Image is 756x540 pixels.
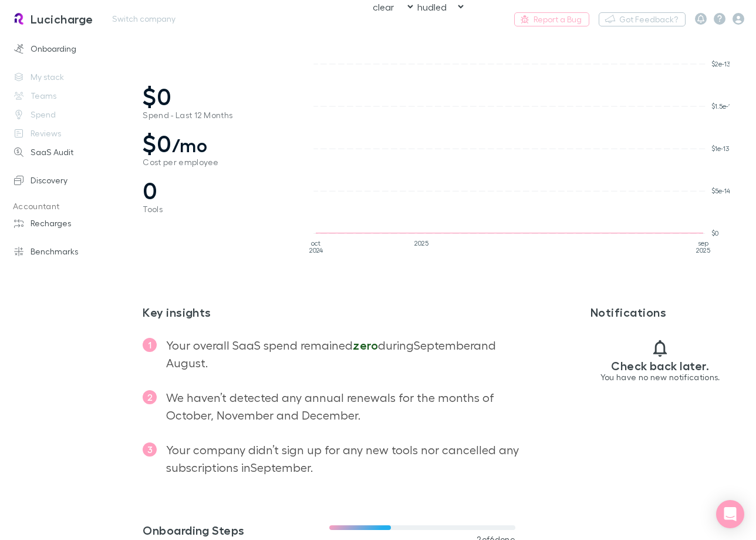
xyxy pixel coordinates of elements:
tspan: $1e-13K [711,145,734,152]
span: Tools [143,204,289,214]
tspan: 2025 [414,239,428,247]
h3: Lucicharge [31,12,93,26]
span: 2 [143,390,157,404]
span: zero [353,338,378,352]
a: Discovery [2,171,149,190]
span: $0 [143,82,289,110]
p: You have no new notifications. [600,373,720,382]
tspan: $5e-14K [711,187,735,194]
a: Recharges [2,214,149,233]
p: Accountant [2,199,149,214]
tspan: sep [698,239,708,247]
span: Spend - Last 12 Months [143,110,289,120]
h3: Notifications [590,305,739,319]
div: Open Intercom Messenger [716,500,744,528]
tspan: oct [311,239,320,247]
span: $0 [143,129,289,157]
a: Lucicharge [5,5,100,33]
span: We haven’t detected any annual renewals for the months of October, November and December . [166,390,494,422]
a: Benchmarks [2,242,149,261]
span: Your overall SaaS spend remained during September and August . [166,338,496,370]
span: Your company didn’t sign up for any new tools nor cancelled any subscriptions in September . [166,442,519,474]
h3: Check back later. [611,358,709,373]
button: Got Feedback? [599,12,686,26]
tspan: 2025 [696,246,710,254]
span: 0 [143,176,289,204]
h3: Onboarding Steps [143,523,329,537]
tspan: $0 [711,229,718,237]
tspan: $2e-13K [711,60,735,68]
button: Switch company [105,12,183,26]
a: Onboarding [2,39,149,58]
a: SaaS Audit [2,143,149,162]
h2: Key insights [143,305,534,319]
span: 1 [143,338,157,352]
img: Lucicharge's Logo [12,12,26,26]
tspan: 2024 [309,246,323,254]
span: Cost per employee [143,157,289,167]
a: Report a Bug [514,12,589,26]
span: 3 [143,442,157,457]
span: /mo [172,133,208,156]
tspan: $1.5e-13K [711,102,739,110]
